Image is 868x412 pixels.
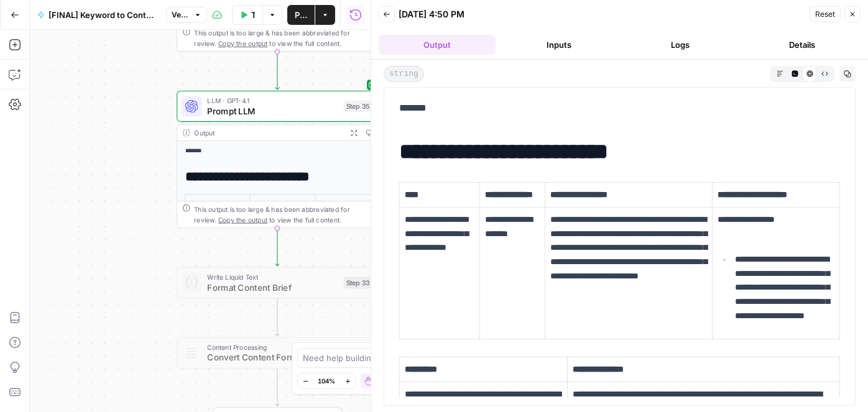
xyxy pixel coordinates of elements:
button: Test Workflow [232,5,262,25]
button: Output [379,35,496,55]
div: Step 33 [343,277,372,289]
span: Format Content Brief [207,281,338,294]
button: Inputs [501,35,617,55]
span: Convert Content Format [207,351,338,364]
g: Edge from step_26 to step_35 [275,52,279,89]
span: Test Workflow [251,9,255,21]
button: [FINAL] Keyword to Content Brief - EDITED FOR COPPER [30,5,164,25]
img: o3r9yhbrn24ooq0tey3lueqptmfj [185,346,198,359]
g: Edge from step_34 to end [275,368,279,406]
span: 104% [318,376,335,386]
button: Version 5 [166,7,207,23]
div: This output is too large & has been abbreviated for review. to view the full content. [194,204,372,225]
span: LLM · GPT-4.1 [207,95,338,106]
span: string [384,66,424,82]
button: Reset [810,6,841,22]
div: Write Liquid TextFormat Content BriefStep 33 [177,267,378,298]
button: Logs [622,35,739,55]
div: Step 35 [343,101,372,112]
button: Publish [287,5,315,25]
span: [FINAL] Keyword to Content Brief - EDITED FOR COPPER [48,9,156,21]
div: This output is too large & has been abbreviated for review. to view the full content. [194,28,372,48]
span: Copy the output [218,40,267,48]
span: Copy the output [218,216,267,224]
span: Write Liquid Text [207,272,338,282]
span: Publish [295,9,307,21]
span: Reset [815,9,835,20]
div: Output [194,128,342,139]
g: Edge from step_33 to step_34 [275,298,279,336]
span: Version 5 [172,9,190,21]
span: Content Processing [207,342,338,352]
div: Content ProcessingConvert Content FormatStep 34 [177,337,378,369]
span: Prompt LLM [207,104,338,117]
button: Details [744,35,861,55]
g: Edge from step_35 to step_33 [275,228,279,266]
